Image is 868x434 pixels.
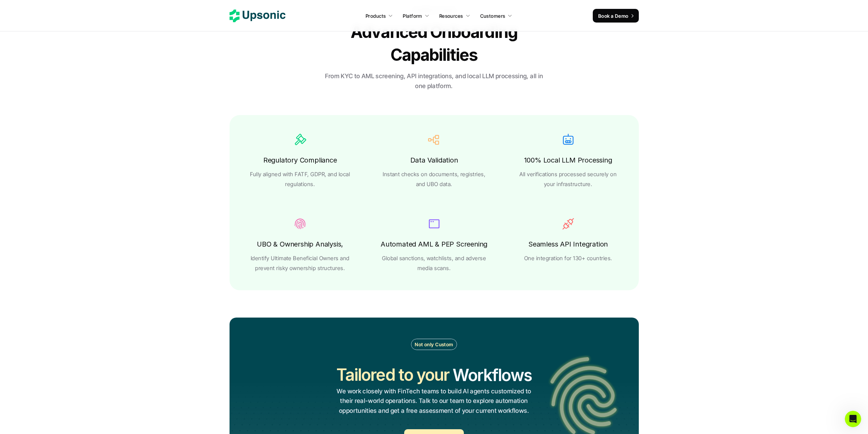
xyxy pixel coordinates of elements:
iframe: Intercom live chat [845,411,861,427]
p: Book a Demo [598,12,629,19]
p: Identify Ultimate Beneficial Owners and prevent risky ownership structures. [247,253,353,273]
strong: Advanced Onboarding Capabilities [351,22,520,65]
p: Resources [439,12,463,19]
a: Products [362,10,397,22]
h6: Regulatory Compliance [263,154,337,166]
p: Products [366,12,386,19]
p: Not only Custom [415,341,453,348]
h2: Tailored to your [336,363,449,386]
p: All verifications processed securely on your infrastructure. [515,169,621,189]
h6: Data Validation [410,154,458,166]
p: Fully aligned with FATF, GDPR, and local regulations. [247,169,353,189]
p: One integration for 130+ countries. [524,253,612,263]
p: Platform [403,12,422,19]
h6: Automated AML & PEP Screening [381,238,487,250]
p: Instant checks on documents, registries, and UBO data. [381,169,487,189]
h6: Seamless API Integration [528,238,608,250]
p: From KYC to AML screening, API integrations, and local LLM processing, all in one platform. [323,71,545,91]
h6: UBO & Ownership Analysis, [257,238,343,250]
p: We work closely with FinTech teams to build AI agents customized to their real-world operations. ... [336,387,532,416]
p: Customers [480,12,505,19]
p: Global sanctions, watchlists, and adverse media scans. [381,253,487,273]
h6: 100% Local LLM Processing [524,154,612,166]
h2: Workflows [453,364,532,387]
